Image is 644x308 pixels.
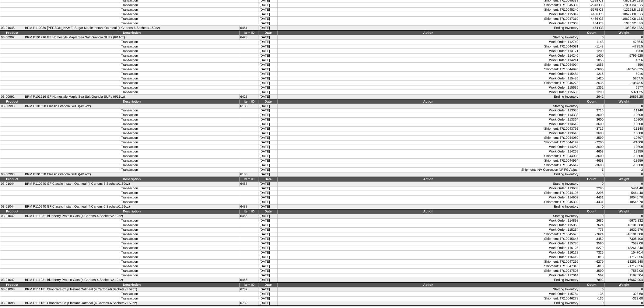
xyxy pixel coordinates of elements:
td: Transaction [0,72,259,76]
td: Product [0,209,24,214]
td: Shipment: TR10044995 [278,67,579,72]
td: 0 [579,214,604,219]
td: Work Order: 113171 [278,49,579,54]
td: Date [259,99,278,104]
td: [DATE] [259,191,278,196]
td: Shipment: TR10044081 [278,44,579,49]
td: -7200 [579,141,604,145]
td: [DATE] [259,118,278,122]
td: Ending Inventory [278,173,579,177]
td: Work Order: 113643 [278,131,579,136]
td: Shipment: TR10045647 [278,237,579,242]
td: 03-00992 [0,95,24,100]
td: Work Order: 115053 [278,223,579,228]
td: [DATE] [259,58,278,63]
td: Shipment: TR10044197 [278,191,579,196]
td: -3716 [579,127,604,131]
td: 1405 [579,54,604,58]
td: [DATE] [259,200,278,205]
td: 0 [579,182,604,187]
td: Transaction [0,113,259,118]
td: [DATE] [259,21,278,26]
td: Shipment: TR10044080 [278,136,579,141]
td: Item ID [240,30,259,35]
td: -10800 [604,154,644,159]
td: Starting Inventory [278,35,579,40]
td: [DATE] [259,182,278,187]
td: Transaction [0,242,259,246]
td: 5857.5 [604,76,644,81]
td: -4653 [579,159,604,163]
td: Work Order: 114259 [278,150,579,154]
td: Work Order: 117008 [278,21,579,26]
td: -3 [604,168,644,173]
td: Transaction [0,246,259,251]
td: Transaction [0,63,259,67]
td: Transaction [0,54,259,58]
td: 4466 CS [579,12,604,17]
td: -2943 CS [579,3,604,8]
td: [DATE] [259,233,278,237]
td: 3600 [579,113,604,118]
td: [DATE] [259,54,278,58]
td: Transaction [0,200,259,205]
td: -3600 [579,154,604,159]
td: 1200 [579,49,604,54]
td: 1216 [579,72,604,76]
td: -4356 [604,63,644,67]
td: Transaction [0,127,259,131]
td: -3600 [579,163,604,168]
td: -7624 [579,233,604,237]
td: Description [24,99,240,104]
td: 16101.888 [604,223,644,228]
td: BRM P110940 GF Classic Instant Oatmeal (4 Cartons-6 Sachets/1.59oz) [24,205,240,210]
td: 6133 [240,173,259,177]
td: 0 [579,35,604,40]
td: -5464.48 [604,191,644,196]
td: Transaction [0,86,259,90]
td: -7305.408 [604,237,644,242]
td: Transaction [0,3,259,8]
td: 10800 [604,131,644,136]
td: [DATE] [259,131,278,136]
td: Work Order: 114258 [278,145,579,150]
td: Weight [604,99,644,104]
td: 0 [579,173,604,177]
td: -1 [579,168,604,173]
td: BRM P101558 Classic Granola SUPs(4/12oz) [24,104,240,109]
td: [DATE] [259,109,278,113]
td: [DATE] [259,136,278,141]
td: 1056 [579,58,604,63]
td: [DATE] [259,17,278,21]
td: Shipment: TR10044993 [278,154,579,159]
td: Work Order: 115786 [278,242,579,246]
td: 1632.576 [604,228,644,233]
td: BRM P101216 GF Homestyle Maple Sea Salt Granola SUPs (6/11oz) [24,35,240,40]
td: -4735.5 [604,44,644,49]
td: Shipment: TR10045340 [278,8,579,12]
td: 6428 [240,95,259,100]
td: [DATE] [259,173,278,177]
td: [DATE] [259,49,278,54]
td: Starting Inventory [278,182,579,187]
td: 13261.248 [604,246,644,251]
td: [DATE] [259,72,278,76]
td: 10800 [604,118,644,122]
td: Ending Inventory [278,95,579,100]
td: BRM P101216 GF Homestyle Maple Sea Salt Granola SUPs (6/11oz) [24,95,240,100]
td: [DATE] [259,8,278,12]
td: Work Order: 113364 [278,118,579,122]
td: [DATE] [259,228,278,233]
td: Transaction [0,76,259,81]
td: Work Order: 113638 [278,187,579,191]
td: Work Order: 115485 [278,76,579,81]
td: 3590 [579,242,604,246]
td: 6488 [240,205,259,210]
td: Weight [604,209,644,214]
td: 1352 [579,86,604,90]
td: Shipment: TR10046278 [278,81,579,86]
td: 6428 [240,35,259,40]
td: Work Order: 113642 [278,122,579,127]
td: [DATE] [259,168,278,173]
td: Item ID [240,209,259,214]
